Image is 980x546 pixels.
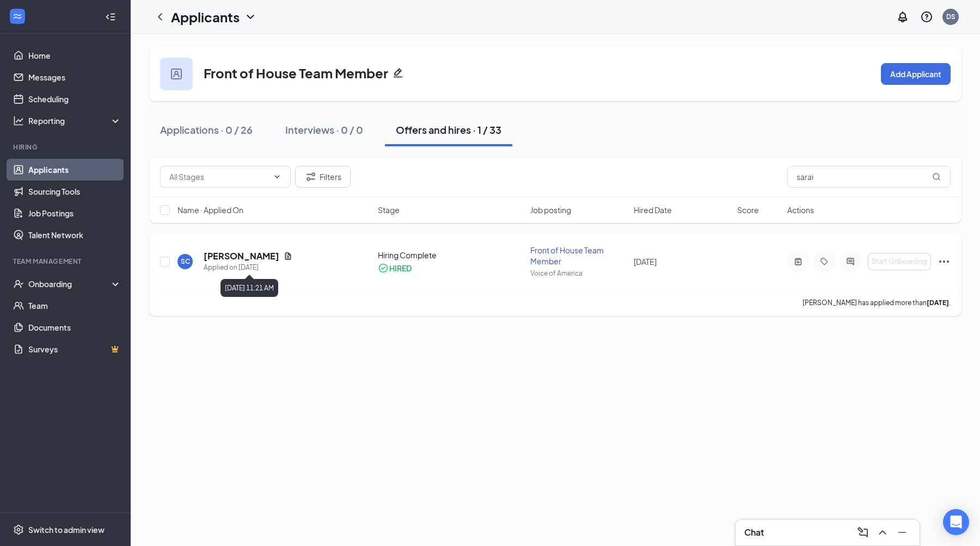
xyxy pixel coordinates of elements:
[13,115,24,126] svg: Analysis
[12,11,23,22] svg: WorkstreamLogo
[28,224,121,246] a: Talent Network
[530,269,627,278] div: Voice of America
[273,172,281,181] svg: ChevronDown
[378,250,523,260] div: Hiring Complete
[803,298,951,307] p: [PERSON_NAME] has applied more than .
[171,8,240,26] h1: Applicants
[28,45,121,66] a: Home
[181,257,190,266] div: SC
[244,10,257,23] svg: ChevronDown
[787,204,814,215] span: Actions
[171,69,182,79] img: user icon
[28,115,122,126] div: Reporting
[28,278,112,289] div: Onboarding
[893,524,911,541] button: Minimize
[634,257,657,266] span: [DATE]
[868,253,931,270] button: Start Onboarding
[28,317,121,338] a: Documents
[28,88,121,110] a: Scheduling
[28,202,121,224] a: Job Postings
[28,159,121,181] a: Applicants
[396,123,501,136] div: Offers and hires · 1 / 33
[881,63,951,85] button: Add Applicant
[874,524,891,541] button: ChevronUp
[787,166,951,188] input: Search in offers and hires
[285,123,363,136] div: Interviews · 0 / 0
[818,257,831,266] svg: Tag
[946,12,955,21] div: DS
[204,250,279,262] h5: [PERSON_NAME]
[737,204,759,215] span: Score
[872,258,927,265] span: Start Onboarding
[378,263,389,274] svg: CheckmarkCircle
[896,526,909,539] svg: Minimize
[943,509,969,535] div: Open Intercom Messenger
[854,524,872,541] button: ComposeMessage
[28,338,121,360] a: SurveysCrown
[169,171,268,183] input: All Stages
[28,66,121,88] a: Messages
[204,64,388,82] h3: Front of House Team Member
[393,67,403,78] svg: Pencil
[105,11,116,22] svg: Collapse
[154,10,167,23] svg: ChevronLeft
[744,526,764,538] h3: Chat
[28,524,105,535] div: Switch to admin view
[28,295,121,317] a: Team
[927,299,949,307] b: [DATE]
[530,245,627,266] div: Front of House Team Member
[220,279,278,297] div: [DATE] 11:21 AM
[284,252,292,260] svg: Document
[920,10,933,23] svg: QuestionInfo
[938,255,951,268] svg: Ellipses
[876,526,889,539] svg: ChevronUp
[634,204,672,215] span: Hired Date
[378,204,400,215] span: Stage
[28,181,121,202] a: Sourcing Tools
[844,257,857,266] svg: ActiveChat
[896,10,909,23] svg: Notifications
[530,204,571,215] span: Job posting
[792,257,805,266] svg: ActiveNote
[13,142,119,152] div: Hiring
[295,166,351,188] button: Filter Filters
[160,123,253,136] div: Applications · 0 / 26
[177,204,243,215] span: Name · Applied On
[856,526,869,539] svg: ComposeMessage
[304,170,317,183] svg: Filter
[13,278,24,289] svg: UserCheck
[13,524,24,535] svg: Settings
[204,262,292,273] div: Applied on [DATE]
[932,172,941,181] svg: MagnifyingGlass
[13,257,119,266] div: Team Management
[389,263,412,274] div: HIRED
